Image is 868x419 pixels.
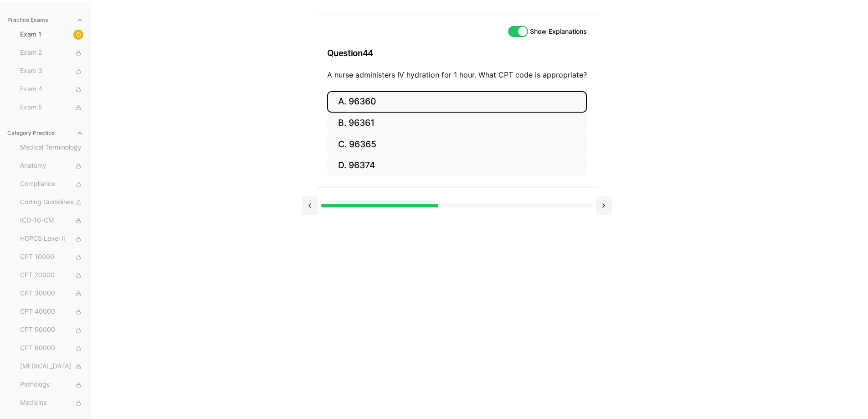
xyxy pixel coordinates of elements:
button: Exam 3 [16,64,87,78]
button: Pathology [16,378,87,392]
button: CPT 20000 [16,268,87,283]
button: Category Practice [4,126,87,140]
button: Medical Terminology [16,140,87,155]
span: HCPCS Level II [20,234,83,244]
button: CPT 30000 [16,286,87,301]
span: Anatomy [20,161,83,171]
span: CPT 30000 [20,289,83,299]
button: CPT 10000 [16,250,87,264]
button: Compliance [16,177,87,191]
button: Medicine [16,396,87,410]
span: CPT 50000 [20,325,83,335]
span: Exam 2 [20,48,83,58]
span: CPT 20000 [20,270,83,280]
span: Exam 1 [20,30,83,40]
p: A nurse administers IV hydration for 1 hour. What CPT code is appropriate? [327,69,587,80]
span: [MEDICAL_DATA] [20,362,83,372]
span: Exam 5 [20,103,83,113]
button: CPT 40000 [16,305,87,319]
button: Exam 5 [16,100,87,115]
button: B. 96361 [327,113,587,134]
button: C. 96365 [327,134,587,155]
span: Exam 4 [20,84,83,94]
span: Exam 3 [20,66,83,76]
button: HCPCS Level II [16,232,87,246]
button: Exam 2 [16,46,87,60]
button: CPT 50000 [16,323,87,337]
span: Pathology [20,380,83,390]
button: Anatomy [16,159,87,173]
span: CPT 10000 [20,252,83,262]
span: CPT 40000 [20,307,83,317]
label: Show Explanations [530,28,587,35]
button: Coding Guidelines [16,195,87,210]
span: Coding Guidelines [20,197,83,207]
button: ICD-10-CM [16,213,87,228]
button: Exam 4 [16,82,87,97]
span: Medical Terminology [20,143,83,153]
button: Practice Exams [4,13,87,27]
span: Compliance [20,179,83,189]
button: D. 96374 [327,155,587,176]
button: CPT 60000 [16,341,87,356]
button: Exam 1 [16,27,87,42]
span: CPT 60000 [20,343,83,353]
button: [MEDICAL_DATA] [16,359,87,374]
span: ICD-10-CM [20,216,83,226]
button: A. 96360 [327,91,587,113]
span: Medicine [20,398,83,408]
h3: Question 44 [327,40,587,67]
